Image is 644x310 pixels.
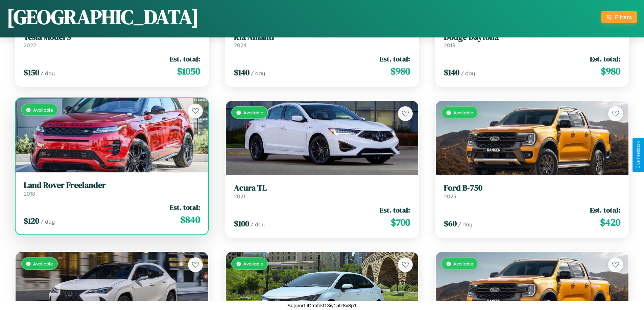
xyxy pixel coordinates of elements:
[24,180,200,190] h3: Land Rover Freelander
[7,3,199,31] h1: [GEOGRAPHIC_DATA]
[24,180,200,197] a: Land Rover Freelander2018
[458,221,472,228] span: / day
[41,218,55,225] span: / day
[444,42,455,49] span: 2019
[234,32,410,49] a: Kia Amanti2024
[251,70,265,77] span: / day
[636,141,641,169] div: Give Feedback
[234,67,249,78] span: $ 140
[600,216,620,229] span: $ 420
[287,301,357,310] p: Support ID: mfrkf13iy1alz8v8p1
[590,205,620,215] span: Est. total:
[24,190,35,197] span: 2018
[24,215,39,226] span: $ 120
[601,64,620,78] span: $ 980
[444,67,459,78] span: $ 140
[180,213,200,226] span: $ 840
[380,205,410,215] span: Est. total:
[590,54,620,64] span: Est. total:
[41,70,55,77] span: / day
[453,110,473,115] span: Available
[234,218,249,229] span: $ 100
[243,261,263,266] span: Available
[453,261,473,266] span: Available
[461,70,475,77] span: / day
[251,221,265,228] span: / day
[444,32,620,49] a: Dodge Daytona2019
[380,54,410,64] span: Est. total:
[170,202,200,212] span: Est. total:
[33,107,53,113] span: Available
[243,110,263,115] span: Available
[615,13,632,21] div: Filters
[390,64,410,78] span: $ 980
[177,64,200,78] span: $ 1050
[444,193,456,200] span: 2023
[444,183,620,193] h3: Ford B-750
[24,42,36,49] span: 2022
[234,183,410,193] h3: Acura TL
[170,54,200,64] span: Est. total:
[234,42,246,49] span: 2024
[24,32,200,49] a: Tesla Model S2022
[33,261,53,266] span: Available
[444,183,620,200] a: Ford B-7502023
[391,216,410,229] span: $ 700
[234,183,410,200] a: Acura TL2021
[24,67,39,78] span: $ 150
[601,11,637,23] button: Filters
[234,193,245,200] span: 2021
[444,218,457,229] span: $ 60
